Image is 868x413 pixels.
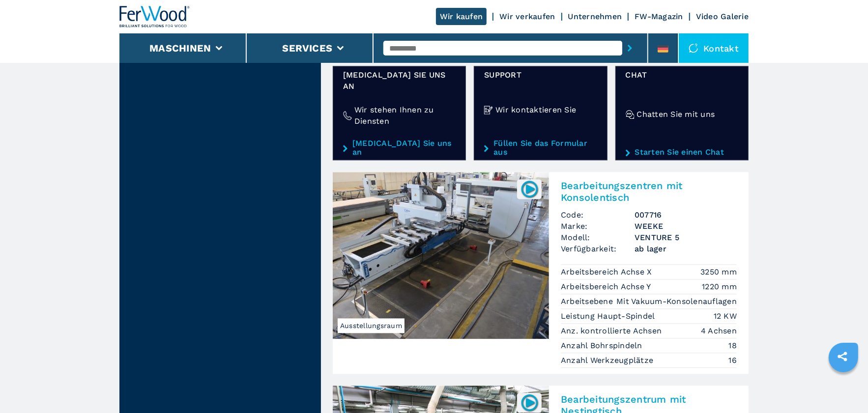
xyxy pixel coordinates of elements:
[561,326,665,336] p: Anz. kontrollierte Achsen
[282,42,332,54] button: Services
[679,33,749,63] div: Kontakt
[561,296,615,307] p: Arbeitsebene
[701,325,737,336] em: 4 Achsen
[343,111,352,120] img: Wir stehen Ihnen zu Diensten
[119,6,190,28] img: Ferwood
[637,109,715,120] h4: Chatten Sie mit uns
[635,220,737,232] h3: WEEKE
[702,281,737,292] em: 1220 mm
[333,172,549,339] img: Bearbeitungszentren mit Konsolentisch WEEKE VENTURE 5
[484,139,597,157] a: Füllen Sie das Formular aus
[568,12,622,21] a: Unternehmen
[354,104,456,127] h4: Wir stehen Ihnen zu Diensten
[561,243,635,254] span: Verfügbarkeit:
[561,355,656,366] p: Anzahl Werkzeugplätze
[622,37,637,59] button: submit-button
[561,232,635,243] span: Modell:
[149,42,211,54] button: Maschinen
[635,243,737,254] span: ab lager
[714,310,737,322] em: 12 KW
[696,12,749,21] a: Video Galerie
[729,340,737,351] em: 18
[561,209,635,220] span: Code:
[436,8,487,25] a: Wir kaufen
[561,340,645,351] p: Anzahl Bohrspindeln
[484,69,597,81] span: Support
[484,106,493,114] img: Wir kontaktieren Sie
[626,148,738,157] a: Starten Sie einen Chat
[561,220,635,232] span: Marke:
[729,355,737,366] em: 16
[520,179,539,198] img: 007716
[520,393,539,412] img: 005947
[561,281,654,292] p: Arbeitsbereich Achse Y
[826,369,861,406] iframe: Chat
[626,110,635,119] img: Chatten Sie mit uns
[626,69,738,81] span: Chat
[635,209,737,220] h3: 007716
[700,266,737,277] em: 3250 mm
[635,232,737,243] h3: VENTURE 5
[561,267,655,277] p: Arbeitsbereich Achse X
[333,172,749,374] a: Bearbeitungszentren mit Konsolentisch WEEKE VENTURE 5Ausstellungsraum007716Bearbeitungszentren mi...
[495,104,576,115] h4: Wir kontaktieren Sie
[343,139,456,157] a: [MEDICAL_DATA] Sie uns an
[561,311,658,322] p: Leistung Haupt-Spindel
[499,12,555,21] a: Wir verkaufen
[635,12,683,21] a: FW-Magazin
[689,43,698,53] img: Kontakt
[561,180,737,203] h2: Bearbeitungszentren mit Konsolentisch
[343,69,456,92] span: [MEDICAL_DATA] Sie uns an
[338,318,405,333] span: Ausstellungsraum
[616,296,737,307] em: Mit Vakuum-Konsolenauflagen
[830,344,855,369] a: sharethis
